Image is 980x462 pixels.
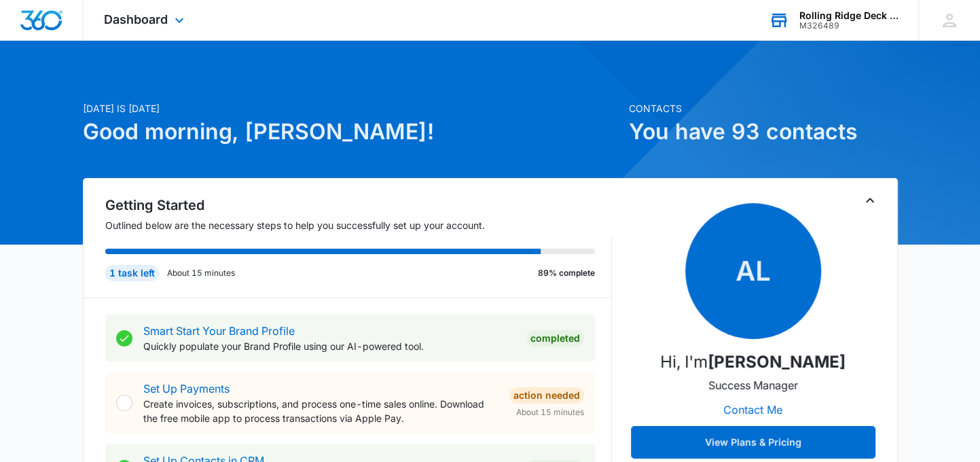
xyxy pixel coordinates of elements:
[143,382,230,395] a: Set Up Payments
[167,267,235,279] p: About 15 minutes
[143,324,295,338] a: Smart Start Your Brand Profile
[660,350,846,374] p: Hi, I'm
[799,21,899,31] div: account id
[105,265,159,281] div: 1 task left
[629,115,898,148] h1: You have 93 contacts
[538,267,595,279] p: 89% complete
[710,393,796,426] button: Contact Me
[799,10,899,21] div: account name
[105,195,612,215] h2: Getting Started
[629,101,898,115] p: Contacts
[104,12,168,26] span: Dashboard
[143,339,515,353] p: Quickly populate your Brand Profile using our AI-powered tool.
[516,406,584,419] span: About 15 minutes
[105,218,612,232] p: Outlined below are the necessary steps to help you successfully set up your account.
[708,352,846,372] strong: [PERSON_NAME]
[526,330,584,346] div: Completed
[509,387,584,404] div: Action Needed
[685,203,821,339] span: AL
[83,115,621,148] h1: Good morning, [PERSON_NAME]!
[83,101,621,115] p: [DATE] is [DATE]
[708,377,798,393] p: Success Manager
[862,192,878,209] button: Toggle Collapse
[631,426,875,459] button: View Plans & Pricing
[143,397,498,425] p: Create invoices, subscriptions, and process one-time sales online. Download the free mobile app t...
